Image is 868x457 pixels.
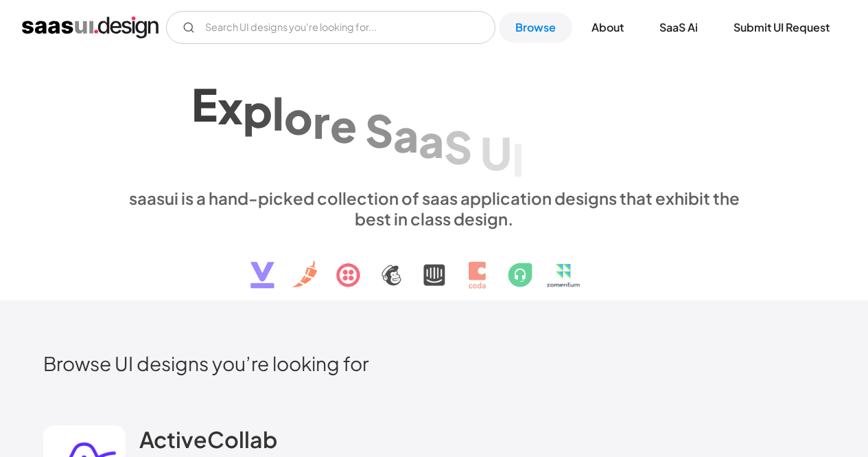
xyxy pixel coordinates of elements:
a: About [575,12,640,43]
div: p [243,83,272,136]
div: S [444,120,472,172]
div: S [365,104,393,157]
div: E [191,78,218,131]
a: SaaS Ai [643,12,714,43]
h2: ActiveCollab [139,425,277,453]
div: I [512,133,524,186]
input: Search UI designs you're looking for... [166,11,495,44]
h1: Explore SaaS UI design patterns & interactions. [119,69,750,175]
div: e [330,99,357,152]
a: Submit UI Request [717,12,846,43]
div: x [218,80,243,133]
a: Browse [499,12,572,43]
img: text, icon, saas logo [226,229,642,300]
a: home [22,16,159,38]
h2: Browse UI designs you’re looking for [43,351,825,375]
div: r [313,94,330,147]
div: U [480,126,512,179]
div: saasui is a hand-picked collection of saas application designs that exhibit the best in class des... [119,188,750,229]
div: a [393,109,419,161]
div: l [272,87,284,140]
div: o [284,90,313,143]
div: a [419,114,444,167]
form: Email Form [166,11,495,44]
